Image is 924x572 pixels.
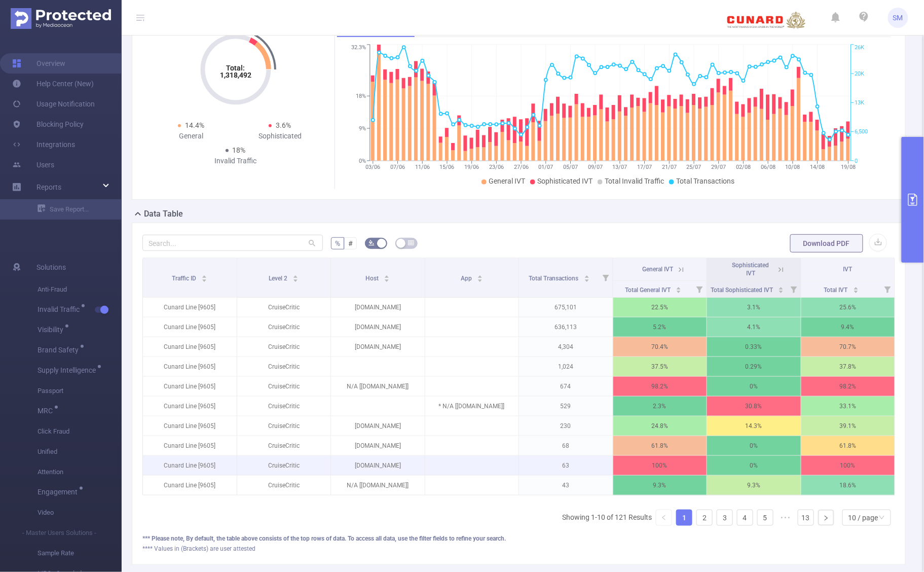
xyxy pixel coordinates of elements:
a: 13 [798,510,814,525]
span: Anti-Fraud [38,279,122,300]
li: 1 [676,510,692,526]
div: Sort [292,274,299,280]
li: 3 [717,510,733,526]
div: Sort [676,285,682,292]
span: Total Sophisticated IVT [711,287,774,294]
p: 37.8% [801,357,895,376]
p: 1,024 [519,357,613,376]
p: 70.7% [801,337,895,356]
i: icon: right [823,515,829,521]
i: icon: down [879,515,885,522]
tspan: 05/07 [564,164,578,170]
p: 100% [801,456,895,475]
span: Click Fraud [38,421,122,442]
tspan: 17/07 [638,164,652,170]
p: 61.8% [613,436,707,455]
i: icon: caret-down [384,278,390,281]
span: Traffic ID [172,275,198,282]
p: 18.6% [801,476,895,495]
p: CruiseCritic [237,337,331,356]
p: 0% [707,436,801,455]
tspan: 26K [855,45,865,51]
span: Visibility [38,326,67,333]
tspan: Total: [226,64,245,72]
span: 18% [233,146,246,154]
input: Search... [142,235,323,251]
p: 33.1% [801,397,895,416]
tspan: 01/07 [539,164,553,170]
span: % [335,239,340,247]
a: 1 [677,510,692,525]
p: CruiseCritic [237,377,331,396]
i: icon: caret-down [477,278,483,281]
p: 3.1% [707,298,801,317]
a: Integrations [12,134,75,155]
span: Total Transactions [529,275,580,282]
p: [DOMAIN_NAME] [331,317,425,337]
p: N/A [[DOMAIN_NAME]] [331,476,425,495]
tspan: 19/06 [465,164,479,170]
i: icon: table [408,240,414,246]
span: Passport [38,381,122,401]
p: 39.1% [801,416,895,436]
p: 63 [519,456,613,475]
span: Supply Intelligence [38,367,99,374]
p: 25.6% [801,298,895,317]
span: Reports [36,183,61,191]
tspan: 07/06 [390,164,405,170]
span: Total General IVT [625,287,672,294]
p: CruiseCritic [237,397,331,416]
span: SM [893,8,903,28]
div: Sophisticated [236,131,325,141]
p: Cunard Line [9605] [143,377,237,396]
i: icon: bg-colors [368,240,375,246]
p: 98.2% [613,377,707,396]
span: App [461,275,473,282]
p: CruiseCritic [237,456,331,475]
a: 2 [697,510,712,525]
tspan: 14/08 [810,164,825,170]
p: Cunard Line [9605] [143,357,237,376]
p: 230 [519,416,613,436]
span: 14.4% [185,121,204,129]
p: 22.5% [613,298,707,317]
h2: Data Table [144,208,183,220]
p: 5.2% [613,317,707,337]
tspan: 13/07 [613,164,627,170]
div: Sort [853,285,859,292]
p: Cunard Line [9605] [143,337,237,356]
tspan: 18% [356,93,366,100]
p: 4.1% [707,317,801,337]
p: Cunard Line [9605] [143,298,237,317]
p: 30.8% [707,397,801,416]
p: 636,113 [519,317,613,337]
div: Sort [201,274,207,280]
i: Filter menu [692,281,707,297]
tspan: 29/07 [712,164,726,170]
tspan: 11/06 [415,164,430,170]
p: 675,101 [519,298,613,317]
span: Sophisticated IVT [537,177,593,185]
p: CruiseCritic [237,317,331,337]
div: Sort [477,274,483,280]
tspan: 9% [359,125,366,132]
div: Invalid Traffic [191,156,280,166]
li: Previous Page [656,510,672,526]
li: 13 [798,510,814,526]
span: Unified [38,442,122,462]
p: 9.3% [613,476,707,495]
p: 0.29% [707,357,801,376]
div: Sort [584,274,590,280]
li: 2 [696,510,713,526]
p: CruiseCritic [237,298,331,317]
div: Sort [384,274,390,280]
span: Total Invalid Traffic [605,177,664,185]
span: General IVT [489,177,525,185]
tspan: 27/06 [514,164,529,170]
span: Level 2 [269,275,289,282]
tspan: 10/08 [786,164,800,170]
i: Filter menu [599,258,613,297]
i: icon: caret-up [202,274,207,277]
p: Cunard Line [9605] [143,397,237,416]
i: icon: caret-down [779,289,784,292]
